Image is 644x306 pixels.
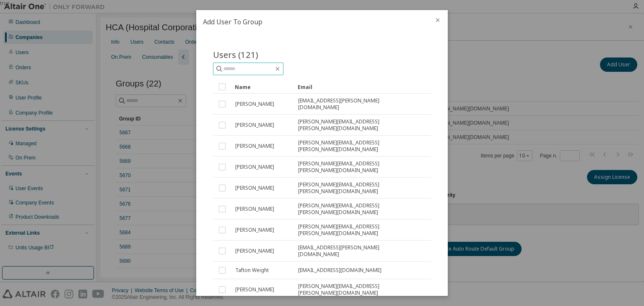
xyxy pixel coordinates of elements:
span: [EMAIL_ADDRESS][PERSON_NAME][DOMAIN_NAME] [298,97,416,111]
span: [EMAIL_ADDRESS][DOMAIN_NAME] [298,267,382,274]
div: Email [298,80,417,94]
span: [EMAIL_ADDRESS][PERSON_NAME][DOMAIN_NAME] [298,244,416,258]
span: [PERSON_NAME][EMAIL_ADDRESS][PERSON_NAME][DOMAIN_NAME] [298,283,416,296]
h2: Add User To Group [196,10,428,34]
span: [PERSON_NAME] [235,101,274,107]
span: Tafton Weight [235,267,269,274]
span: [PERSON_NAME] [235,286,274,293]
span: [PERSON_NAME] [235,185,274,191]
button: close [434,17,441,24]
span: [PERSON_NAME] [235,206,274,212]
span: Users (121) [213,49,258,60]
span: [PERSON_NAME][EMAIL_ADDRESS][PERSON_NAME][DOMAIN_NAME] [298,139,416,153]
span: [PERSON_NAME] [235,164,274,170]
span: [PERSON_NAME][EMAIL_ADDRESS][PERSON_NAME][DOMAIN_NAME] [298,202,416,216]
span: [PERSON_NAME][EMAIL_ADDRESS][PERSON_NAME][DOMAIN_NAME] [298,160,416,174]
span: [PERSON_NAME] [235,122,274,128]
span: [PERSON_NAME] [235,143,274,149]
span: [PERSON_NAME][EMAIL_ADDRESS][PERSON_NAME][DOMAIN_NAME] [298,118,416,132]
span: [PERSON_NAME][EMAIL_ADDRESS][PERSON_NAME][DOMAIN_NAME] [298,223,416,237]
span: [PERSON_NAME][EMAIL_ADDRESS][PERSON_NAME][DOMAIN_NAME] [298,181,416,195]
span: [PERSON_NAME] [235,227,274,233]
div: Name [235,80,291,94]
span: [PERSON_NAME] [235,248,274,254]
